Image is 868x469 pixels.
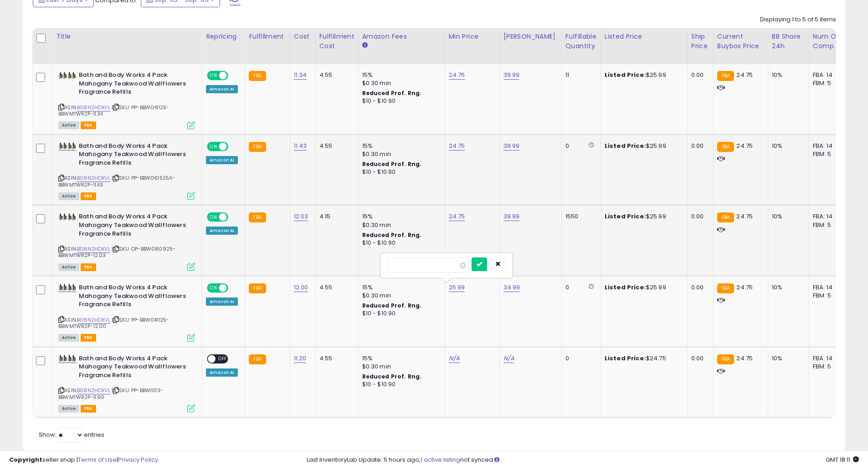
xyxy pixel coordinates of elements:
[206,368,238,377] div: Amazon AI
[691,142,706,150] div: 0.00
[56,32,198,41] div: Title
[58,316,169,330] span: | SKU: PP-BBW041125-BBWMTWR2P-12.00
[605,283,646,292] b: Listed Price:
[691,354,706,363] div: 0.00
[58,104,169,117] span: | SKU: PP-BBW041125-BBWMTWR2P-11.34
[362,160,422,168] b: Reduced Prof. Rng.
[826,455,859,464] span: 2025-09-17 18:11 GMT
[294,32,312,41] div: Cost
[565,142,594,150] div: 0
[58,283,195,341] div: ASIN:
[717,71,734,81] small: FBA
[772,283,802,292] div: 10%
[249,142,266,152] small: FBA
[813,142,843,150] div: FBA: 14
[58,142,77,150] img: 41A6a2VB8IL._SL40_.jpg
[249,32,286,41] div: Fulfillment
[565,212,594,221] div: 1550
[813,292,843,300] div: FBM: 5
[605,71,646,79] b: Listed Price:
[362,79,438,87] div: $0.30 min
[249,283,266,293] small: FBA
[206,85,238,93] div: Amazon AI
[772,142,802,150] div: 10%
[118,455,158,464] a: Privacy Policy
[227,72,241,80] span: OFF
[319,212,351,221] div: 4.15
[736,354,753,363] span: 24.75
[58,405,79,413] span: All listings currently available for purchase on Amazon
[206,32,241,41] div: Repricing
[449,71,465,80] a: 24.75
[208,284,219,292] span: ON
[691,71,706,79] div: 0.00
[605,212,646,221] b: Listed Price:
[227,142,241,150] span: OFF
[362,212,438,221] div: 15%
[362,142,438,150] div: 15%
[605,32,683,41] div: Listed Price
[58,142,195,199] div: ASIN:
[449,283,465,292] a: 25.99
[503,212,520,221] a: 39.99
[362,168,438,176] div: $10 - $10.90
[294,71,307,80] a: 11.34
[605,142,680,150] div: $25.99
[605,212,680,221] div: $25.99
[449,354,460,363] a: N/A
[772,212,802,221] div: 10%
[208,213,219,221] span: ON
[77,387,110,394] a: B08N2HDXVL
[249,71,266,81] small: FBA
[605,71,680,79] div: $25.99
[565,283,594,292] div: 0
[81,263,96,271] span: FBA
[362,32,441,41] div: Amazon Fees
[449,141,465,151] a: 24.75
[249,354,266,364] small: FBA
[319,142,351,150] div: 4.55
[362,221,438,229] div: $0.30 min
[58,71,195,128] div: ASIN:
[813,212,843,221] div: FBA: 14
[362,71,438,79] div: 15%
[605,283,680,292] div: $25.99
[77,174,110,182] a: B08N2HDXVL
[79,71,190,99] b: Bath and Body Works 4 Pack Mahogany Teakwood Wallflowers Fragrance Refills
[362,310,438,318] div: $10 - $10.90
[565,71,594,79] div: 11
[736,283,753,292] span: 24.75
[58,174,175,188] span: | SKU: PP-BBW061525A-BBWMTWR2P-11.43
[813,71,843,79] div: FBA: 14
[813,150,843,158] div: FBM: 5
[79,142,190,170] b: Bath and Body Works 4 Pack Mahogany Teakwood Wallflowers Fragrance Refills
[503,283,520,292] a: 34.99
[813,363,843,371] div: FBM: 5
[691,212,706,221] div: 0.00
[362,150,438,158] div: $0.30 min
[503,71,520,80] a: 39.99
[227,284,241,292] span: OFF
[307,456,859,464] div: Last InventoryLab Update: 5 hours ago, not synced.
[79,283,190,311] b: Bath and Body Works 4 Pack Mahogany Teakwood Wallflowers Fragrance Refills
[503,32,558,41] div: [PERSON_NAME]
[58,354,195,412] div: ASIN:
[362,97,438,105] div: $10 - $10.90
[77,245,110,253] a: B08N2HDXVL
[362,41,368,50] small: Amazon Fees.
[605,141,646,150] b: Listed Price:
[206,298,238,306] div: Amazon AI
[58,192,79,200] span: All listings currently available for purchase on Amazon
[449,212,465,221] a: 24.75
[772,71,802,79] div: 10%
[81,192,96,200] span: FBA
[362,302,422,309] b: Reduced Prof. Rng.
[9,456,158,464] div: seller snap | |
[249,212,266,222] small: FBA
[319,283,351,292] div: 4.55
[565,32,597,51] div: Fulfillable Quantity
[813,354,843,363] div: FBA: 14
[362,381,438,388] div: $10 - $10.90
[362,283,438,292] div: 15%
[772,32,805,51] div: BB Share 24h.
